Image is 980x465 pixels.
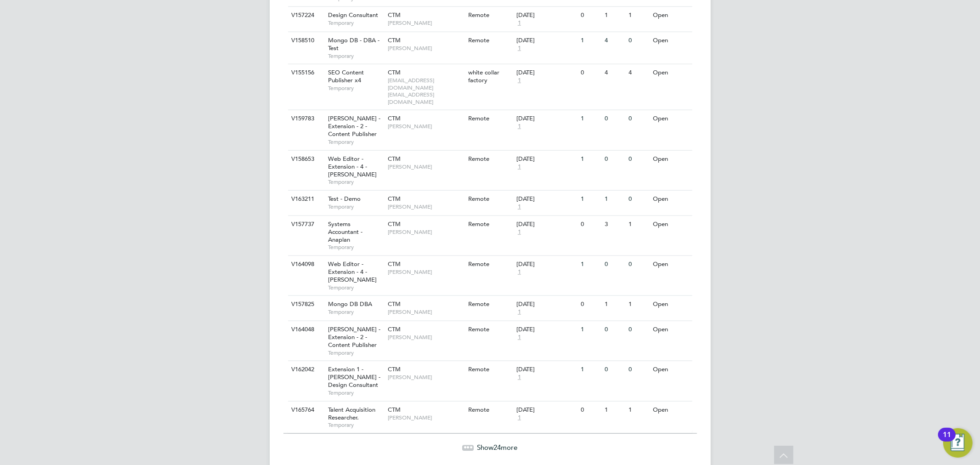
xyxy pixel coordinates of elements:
[627,191,651,208] div: 0
[388,19,464,27] span: [PERSON_NAME]
[388,228,464,236] span: [PERSON_NAME]
[388,163,464,170] span: [PERSON_NAME]
[328,178,383,186] span: Temporary
[494,443,501,452] span: 24
[516,115,576,123] div: [DATE]
[388,406,401,414] span: CTM
[328,349,383,357] span: Temporary
[289,256,322,273] div: V164098
[388,123,464,130] span: [PERSON_NAME]
[388,11,401,19] span: CTM
[516,326,576,334] div: [DATE]
[328,284,383,291] span: Temporary
[328,155,377,178] span: Web Editor - Extension - 4 - [PERSON_NAME]
[516,69,576,77] div: [DATE]
[651,32,691,49] div: Open
[516,261,576,268] div: [DATE]
[651,7,691,24] div: Open
[516,308,522,316] span: 1
[328,325,380,349] span: [PERSON_NAME] - Extension - 2 - Content Publisher
[388,365,401,373] span: CTM
[578,32,602,49] div: 1
[388,45,464,52] span: [PERSON_NAME]
[516,406,576,414] div: [DATE]
[388,325,401,333] span: CTM
[627,296,651,313] div: 1
[651,191,691,208] div: Open
[328,300,372,308] span: Mongo DB DBA
[388,203,464,210] span: [PERSON_NAME]
[388,308,464,316] span: [PERSON_NAME]
[578,256,602,273] div: 1
[602,64,626,81] div: 4
[289,361,322,378] div: V162042
[289,7,322,24] div: V157224
[651,402,691,419] div: Open
[328,421,383,429] span: Temporary
[328,203,383,210] span: Temporary
[328,195,361,203] span: Test - Demo
[328,19,383,27] span: Temporary
[651,256,691,273] div: Open
[651,151,691,168] div: Open
[328,389,383,397] span: Temporary
[468,406,489,414] span: Remote
[468,36,489,44] span: Remote
[289,216,322,233] div: V157737
[388,260,401,268] span: CTM
[651,64,691,81] div: Open
[516,228,522,236] span: 1
[328,260,377,284] span: Web Editor - Extension - 4 - [PERSON_NAME]
[516,414,522,422] span: 1
[516,123,522,130] span: 1
[468,114,489,122] span: Remote
[516,221,576,228] div: [DATE]
[328,85,383,92] span: Temporary
[943,435,951,447] div: 11
[578,361,602,378] div: 1
[516,163,522,171] span: 1
[328,406,375,421] span: Talent Acquisition Researcher.
[627,32,651,49] div: 0
[516,45,522,52] span: 1
[602,321,626,338] div: 0
[388,195,401,203] span: CTM
[328,68,364,84] span: SEO Content Publisher x4
[289,296,322,313] div: V157825
[578,321,602,338] div: 1
[388,268,464,276] span: [PERSON_NAME]
[388,220,401,228] span: CTM
[328,308,383,316] span: Temporary
[602,256,626,273] div: 0
[651,321,691,338] div: Open
[388,374,464,381] span: [PERSON_NAME]
[627,321,651,338] div: 0
[943,428,973,458] button: Open Resource Center, 11 new notifications
[651,216,691,233] div: Open
[289,151,322,168] div: V158653
[627,361,651,378] div: 0
[388,36,401,44] span: CTM
[289,191,322,208] div: V163211
[578,216,602,233] div: 0
[388,155,401,163] span: CTM
[602,216,626,233] div: 3
[602,7,626,24] div: 1
[468,68,499,84] span: white collar factory
[602,110,626,127] div: 0
[578,151,602,168] div: 1
[388,114,401,122] span: CTM
[328,365,380,389] span: Extension 1 - [PERSON_NAME] - Design Consultant
[328,11,378,19] span: Design Consultant
[328,52,383,60] span: Temporary
[602,296,626,313] div: 1
[602,402,626,419] div: 1
[627,151,651,168] div: 0
[516,77,522,85] span: 1
[468,155,489,163] span: Remote
[578,7,602,24] div: 0
[578,402,602,419] div: 0
[578,64,602,81] div: 0
[289,110,322,127] div: V159783
[516,155,576,163] div: [DATE]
